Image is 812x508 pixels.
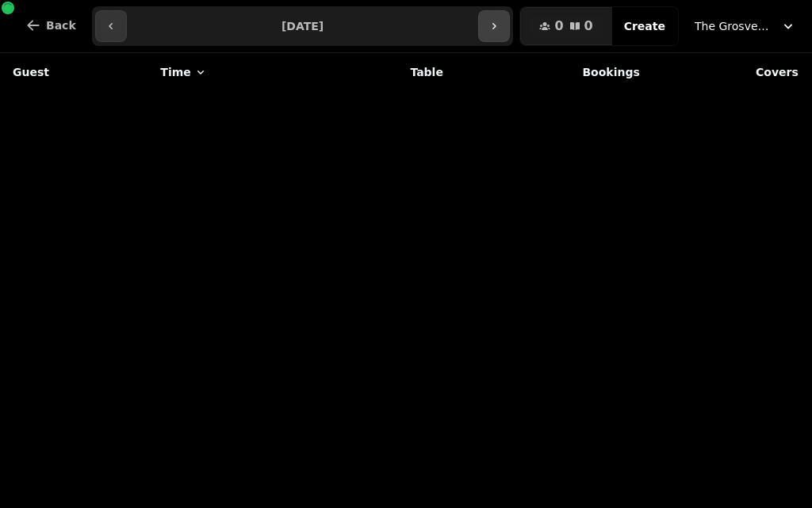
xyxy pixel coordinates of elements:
button: 00 [520,7,611,45]
span: Back [46,20,76,31]
th: Bookings [453,53,649,91]
button: Create [611,7,678,45]
th: Table [319,53,453,91]
button: Back [13,6,89,44]
span: The Grosvenor [695,18,774,34]
span: Time [160,64,190,80]
th: Covers [649,53,808,91]
button: Time [160,64,206,80]
span: 0 [584,20,593,32]
button: The Grosvenor [685,12,806,40]
span: Create [624,21,665,32]
span: 0 [554,20,563,32]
